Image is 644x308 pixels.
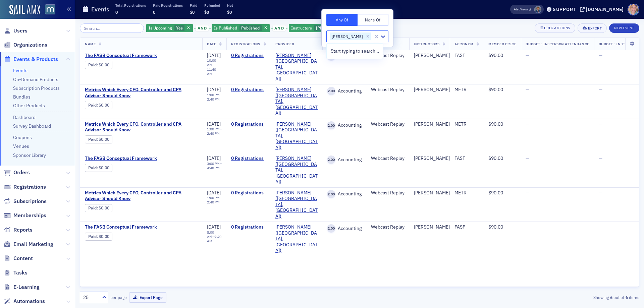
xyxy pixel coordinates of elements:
[99,205,109,210] span: $0.00
[13,169,30,176] span: Orders
[275,156,318,185] span: Werner-Rocca (Flourtown, PA)
[4,255,33,262] a: Content
[13,241,53,248] span: Email Marketing
[207,58,222,76] div: –
[275,42,294,46] span: Provider
[196,25,209,31] span: and
[414,224,450,230] a: [PERSON_NAME]
[414,156,450,162] div: [PERSON_NAME]
[85,233,112,241] div: Paid: 0 - $0
[88,103,99,108] span: :
[544,26,570,30] div: Bulk Actions
[212,24,270,33] div: Published
[85,190,198,202] span: Metrics Which Every CFO, Controller and CPA Advisor Should Know
[414,87,450,93] a: [PERSON_NAME]
[85,87,198,99] a: Metrics Which Every CFO, Controller and CPA Advisor Should Know
[327,156,335,164] span: 2.00
[526,52,529,58] span: —
[586,6,624,12] div: [DOMAIN_NAME]
[88,205,97,210] a: Paid
[115,3,146,8] p: Total Registrations
[327,190,335,198] span: 2.00
[4,241,53,248] a: Email Marketing
[149,25,172,30] span: Is Upcoming
[204,9,209,15] span: $0
[335,226,362,232] span: Accounting
[129,292,166,303] button: Export Page
[275,87,318,116] a: [PERSON_NAME] ([GEOGRAPHIC_DATA], [GEOGRAPHIC_DATA])
[207,195,220,200] time: 1:00 PM
[454,156,479,162] div: FASF
[85,61,112,69] div: Paid: 0 - $0
[207,93,220,97] time: 1:00 PM
[83,294,98,301] div: 25
[599,121,602,127] span: —
[88,205,99,210] span: :
[207,42,216,46] span: Date
[580,7,626,12] button: [DOMAIN_NAME]
[599,86,602,93] span: —
[13,41,47,49] span: Organizations
[553,6,576,12] div: Support
[231,42,260,46] span: Registrations
[609,23,639,33] button: New Event
[13,27,28,35] span: Users
[227,9,232,15] span: $0
[488,121,503,127] span: $90.00
[4,169,30,176] a: Orders
[85,101,112,109] div: Paid: 0 - $0
[207,93,222,102] div: –
[13,284,40,291] span: E-Learning
[190,3,197,8] p: Paid
[207,67,216,76] time: 11:40 AM
[526,86,529,93] span: —
[13,114,36,120] a: Dashboard
[99,62,109,67] span: $0.00
[207,196,222,204] div: –
[4,298,45,305] a: Automations
[88,62,99,67] span: :
[88,165,99,170] span: :
[414,53,450,59] a: [PERSON_NAME]
[13,143,29,149] a: Venues
[176,25,183,30] span: Yes
[526,190,529,196] span: —
[454,42,473,46] span: Acronym
[110,294,127,300] label: per page
[275,224,318,254] span: Werner-Rocca (Flourtown, PA)
[85,121,198,133] a: Metrics Which Every CFO, Controller and CPA Advisor Should Know
[85,204,112,212] div: Paid: 0 - $0
[335,88,362,94] span: Accounting
[4,41,47,49] a: Organizations
[291,25,312,30] span: Instructors
[326,14,358,26] button: Any Of
[13,226,33,234] span: Reports
[207,86,221,93] span: [DATE]
[599,52,602,58] span: —
[85,224,198,230] a: The FASB Conceptual Framework
[207,166,220,170] time: 4:40 PM
[358,14,389,26] button: None Of
[99,137,109,142] span: $0.00
[371,53,405,59] div: Webcast Replay
[40,4,55,16] a: View Homepage
[204,3,220,8] p: Refunded
[85,53,198,59] a: The FASB Conceptual Framework
[207,200,220,204] time: 2:40 PM
[194,25,211,31] button: and
[4,226,33,234] a: Reports
[275,156,318,185] a: [PERSON_NAME] ([GEOGRAPHIC_DATA], [GEOGRAPHIC_DATA])
[207,127,222,136] div: –
[85,135,112,143] div: Paid: 0 - $0
[535,23,575,33] button: Bulk Actions
[13,67,28,73] a: Events
[88,234,97,239] a: Paid
[13,103,45,109] a: Other Products
[414,190,450,196] div: [PERSON_NAME]
[207,131,220,136] time: 2:40 PM
[207,230,222,243] div: –
[115,9,118,15] span: 0
[227,3,233,8] p: Net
